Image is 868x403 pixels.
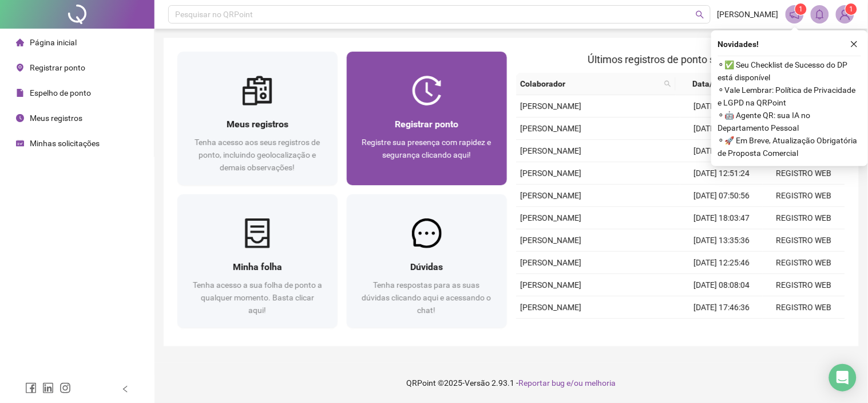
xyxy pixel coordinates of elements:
th: Data/Hora [676,73,756,95]
span: [PERSON_NAME] [521,213,582,222]
td: REGISTRO WEB [763,274,845,296]
td: [DATE] 12:25:46 [680,252,763,274]
a: Minha folhaTenha acesso a sua folha de ponto a qualquer momento. Basta clicar aqui! [177,194,338,328]
span: Dúvidas [410,261,443,272]
span: facebook [25,382,37,394]
span: Meus registros [30,114,82,123]
td: [DATE] 07:40:02 [680,95,763,118]
span: Página inicial [30,38,77,47]
span: [PERSON_NAME] [521,101,582,111]
span: Últimos registros de ponto sincronizados [588,53,773,65]
span: search [662,75,673,92]
span: left [121,385,129,393]
td: [DATE] 13:54:28 [680,140,763,162]
td: [DATE] 18:06:27 [680,118,763,140]
span: Tenha respostas para as suas dúvidas clicando aqui e acessando o chat! [362,280,492,315]
td: [DATE] 13:35:36 [680,229,763,252]
span: Espelho de ponto [30,88,91,97]
td: [DATE] 13:48:49 [680,319,763,341]
span: home [16,38,24,46]
span: Minhas solicitações [30,139,100,148]
td: REGISTRO WEB [763,229,845,252]
span: [PERSON_NAME] [521,146,582,155]
span: search [696,10,704,19]
span: ⚬ 🚀 Em Breve, Atualização Obrigatória de Proposta Comercial [718,134,861,159]
td: REGISTRO WEB [763,185,845,207]
span: Novidades ! [718,38,759,50]
span: Data/Hora [680,77,742,90]
td: [DATE] 07:50:56 [680,185,763,207]
span: [PERSON_NAME] [521,169,582,178]
td: REGISTRO WEB [763,207,845,229]
span: Reportar bug e/ou melhoria [518,378,616,388]
td: [DATE] 12:51:24 [680,162,763,185]
span: notification [790,9,800,19]
span: Registrar ponto [30,63,85,72]
td: [DATE] 08:08:04 [680,274,763,296]
span: Tenha acesso a sua folha de ponto a qualquer momento. Basta clicar aqui! [193,280,322,315]
span: close [850,40,858,48]
span: ⚬ ✅ Seu Checklist de Sucesso do DP está disponível [718,58,861,84]
span: [PERSON_NAME] [521,303,582,312]
span: Registre sua presença com rapidez e segurança clicando aqui! [362,138,492,159]
td: REGISTRO WEB [763,319,845,341]
span: file [16,89,24,97]
span: search [664,80,671,87]
span: Colaborador [521,77,660,90]
span: instagram [60,382,71,394]
a: DúvidasTenha respostas para as suas dúvidas clicando aqui e acessando o chat! [347,194,507,328]
span: Versão [465,378,490,388]
span: [PERSON_NAME] [521,191,582,200]
sup: 1 [795,3,807,15]
sup: Atualize o seu contato no menu Meus Dados [846,3,857,15]
span: [PERSON_NAME] [521,280,582,289]
footer: QRPoint © 2025 - 2.93.1 - [154,363,868,403]
span: 1 [850,5,854,13]
span: [PERSON_NAME] [521,124,582,133]
td: REGISTRO WEB [763,162,845,185]
span: ⚬ Vale Lembrar: Política de Privacidade e LGPD na QRPoint [718,84,861,109]
span: [PERSON_NAME] [718,8,779,21]
div: Open Intercom Messenger [829,364,857,392]
a: Meus registrosTenha acesso aos seus registros de ponto, incluindo geolocalização e demais observa... [177,52,338,185]
td: REGISTRO WEB [763,252,845,274]
span: schedule [16,139,24,147]
span: Registrar ponto [395,119,458,130]
span: Tenha acesso aos seus registros de ponto, incluindo geolocalização e demais observações! [195,138,320,172]
span: 1 [799,5,803,13]
img: 83971 [837,6,854,23]
span: ⚬ 🤖 Agente QR: sua IA no Departamento Pessoal [718,109,861,134]
span: environment [16,64,24,72]
td: REGISTRO WEB [763,296,845,319]
span: bell [815,9,825,19]
td: [DATE] 17:46:36 [680,296,763,319]
a: Registrar pontoRegistre sua presença com rapidez e segurança clicando aqui! [347,52,507,185]
span: [PERSON_NAME] [521,258,582,267]
span: clock-circle [16,114,24,122]
span: linkedin [42,382,54,394]
td: [DATE] 18:03:47 [680,207,763,229]
span: [PERSON_NAME] [521,236,582,245]
span: Minha folha [233,261,282,272]
span: Meus registros [227,119,288,130]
